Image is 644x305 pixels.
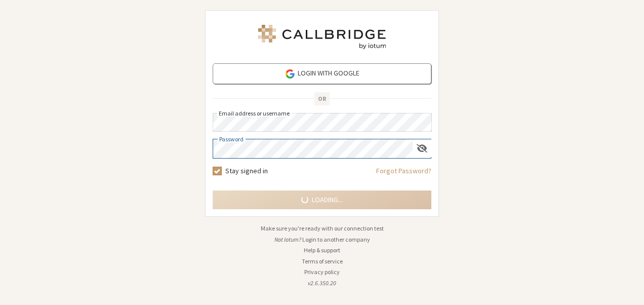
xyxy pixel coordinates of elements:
[213,190,431,209] button: Loading...
[225,166,268,176] label: Stay signed in
[205,235,439,244] li: Not Iotum?
[312,195,343,205] span: Loading...
[302,257,343,265] a: Terms of service
[261,224,384,232] a: Make sure you're ready with our connection test
[314,92,330,105] span: OR
[376,166,431,183] a: Forgot Password?
[304,268,340,276] a: Privacy policy
[304,246,340,254] a: Help & support
[213,63,431,84] a: Login with Google
[213,113,432,132] input: Email address or username
[413,139,431,157] div: Show password
[205,279,439,288] li: v2.6.350.20
[285,68,296,80] img: google-icon.png
[302,235,370,244] button: Login to another company
[256,25,388,49] img: Iotum
[213,139,413,158] input: Password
